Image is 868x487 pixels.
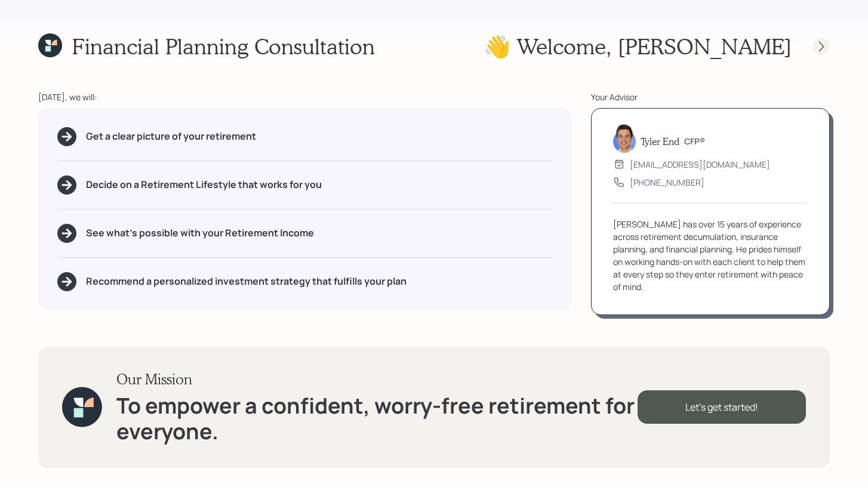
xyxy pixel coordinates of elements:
[86,131,256,142] h5: Get a clear picture of your retirement
[86,179,322,190] h5: Decide on a Retirement Lifestyle that works for you
[641,135,679,147] h5: Tyler End
[638,390,806,424] div: Let's get started!
[116,371,638,388] h3: Our Mission
[38,91,572,103] div: [DATE], we will:
[613,124,636,153] img: tyler-end-headshot.png
[684,137,705,147] h6: CFP®
[591,91,830,103] div: Your Advisor
[630,176,704,189] div: [PHONE_NUMBER]
[72,33,375,59] h1: Financial Planning Consultation
[613,218,808,293] div: [PERSON_NAME] has over 15 years of experience across retirement decumulation, insurance planning,...
[116,393,638,444] h1: To empower a confident, worry-free retirement for everyone.
[86,276,407,287] h5: Recommend a personalized investment strategy that fulfills your plan
[86,227,314,239] h5: See what's possible with your Retirement Income
[630,158,770,171] div: [EMAIL_ADDRESS][DOMAIN_NAME]
[484,33,792,59] h1: 👋 Welcome , [PERSON_NAME]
